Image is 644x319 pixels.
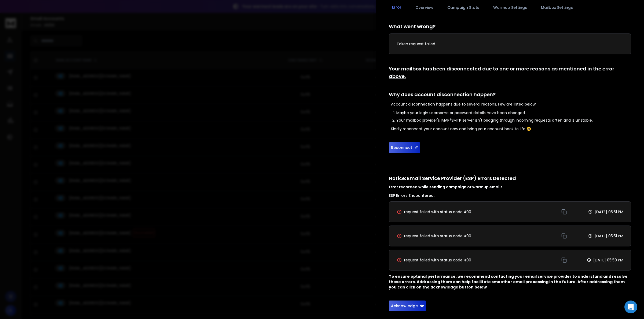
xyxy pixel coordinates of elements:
h1: Why does account disconnection happen? [389,91,631,98]
h4: Error recorded while sending campaign or warmup emails [389,184,631,190]
h1: What went wrong? [389,23,631,30]
button: Warmup Settings [490,2,530,13]
div: Open Intercom Messenger [624,301,637,313]
li: Maybe your login username or password details have been changed. [396,110,631,115]
button: Reconnect [389,142,420,153]
h3: ESP Errors Encountered: [389,193,631,198]
button: Mailbox Settings [538,2,576,13]
button: Overview [412,2,437,13]
p: [DATE] 05:51 PM [595,209,623,215]
h1: Your mailbox has been disconnected due to one or more reasons as mentioned in the error above. [389,65,631,80]
span: request failed with status code 400 [404,209,471,215]
p: To ensure optimal performance, we recommend contacting your email service provider to understand ... [389,274,631,290]
span: request failed with status code 400 [404,233,471,239]
p: Account disconnection happens due to several reasons. Few are listed below: [391,102,631,107]
p: [DATE] 05:51 PM [595,233,623,239]
li: Your mailbox provider's IMAP/SMTP server isn't bridging through incoming requests often and is un... [396,118,631,123]
button: Error [389,1,405,14]
p: [DATE] 05:50 PM [593,257,623,263]
h1: Notice: Email Service Provider (ESP) Errors Detected [389,175,631,190]
button: Acknowledge [389,301,426,311]
p: Token request failed [397,41,623,47]
button: Campaign Stats [444,2,482,13]
p: Kindly reconnect your account now and bring your account back to life 😄 [391,126,631,132]
span: request failed with status code 400 [404,257,471,263]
